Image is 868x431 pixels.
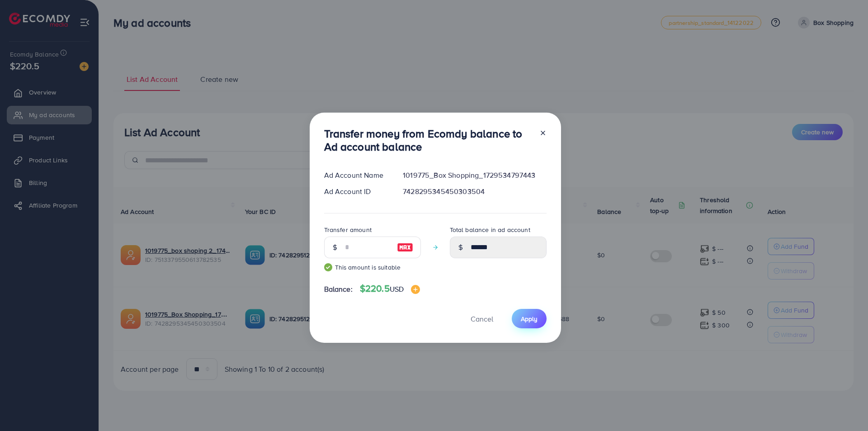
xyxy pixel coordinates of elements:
[324,127,532,153] h3: Transfer money from Ecomdy balance to Ad account balance
[324,225,372,234] label: Transfer amount
[317,186,396,197] div: Ad Account ID
[324,263,421,272] small: This amount is suitable
[397,242,413,253] img: image
[396,186,553,197] div: 7428295345450303504
[317,170,396,180] div: Ad Account Name
[830,390,861,424] iframe: Chat
[521,314,538,323] span: Apply
[450,225,530,234] label: Total balance in ad account
[324,263,332,271] img: guide
[471,314,493,324] span: Cancel
[459,309,505,328] button: Cancel
[390,284,404,294] span: USD
[411,285,420,294] img: image
[360,283,420,294] h4: $220.5
[396,170,553,180] div: 1019775_Box Shopping_1729534797443
[512,309,547,328] button: Apply
[324,284,353,294] span: Balance:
